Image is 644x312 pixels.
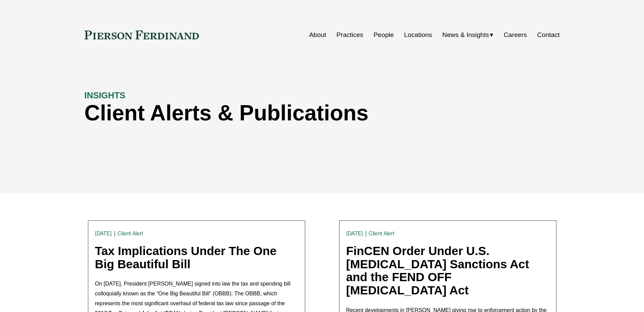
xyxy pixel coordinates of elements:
[336,28,363,41] a: Practices
[442,29,489,41] span: News & Insights
[537,28,559,41] a: Contact
[373,28,394,41] a: People
[85,91,126,100] strong: INSIGHTS
[346,231,363,236] time: [DATE]
[404,28,432,41] a: Locations
[95,231,112,236] time: [DATE]
[346,244,529,297] a: FinCEN Order Under U.S. [MEDICAL_DATA] Sanctions Act and the FEND OFF [MEDICAL_DATA] Act
[95,244,277,271] a: Tax Implications Under The One Big Beautiful Bill
[117,230,143,237] a: Client Alert
[85,101,441,125] h1: Client Alerts & Publications
[504,28,527,41] a: Careers
[369,230,394,237] a: Client Alert
[442,28,494,41] a: folder dropdown
[309,28,326,41] a: About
